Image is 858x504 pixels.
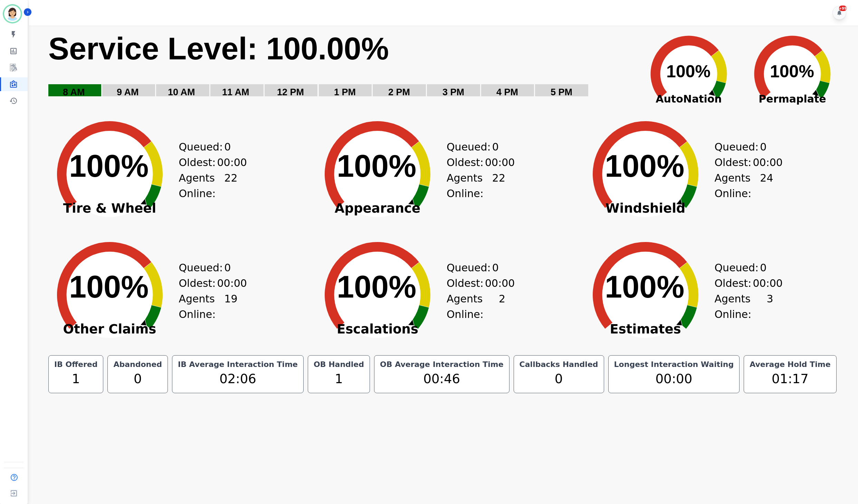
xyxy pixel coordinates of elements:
div: Queued: [179,260,231,275]
div: IB Offered [53,360,99,369]
div: OB Handled [312,360,365,369]
div: Abandoned [112,360,163,369]
span: Tire & Wheel [41,205,179,212]
div: 1 [312,369,365,389]
div: 0 [518,369,600,389]
span: Windshield [576,205,715,212]
div: IB Average Interaction Time [177,360,299,369]
div: 00:46 [379,369,505,389]
div: Agents Online: [715,291,773,322]
div: 1 [53,369,99,389]
div: Oldest: [179,275,231,291]
text: 100% [770,62,814,81]
div: Queued: [179,139,231,155]
div: Agents Online: [447,170,505,201]
span: Permaplate [741,91,844,107]
text: 11 AM [222,87,249,97]
div: Oldest: [447,275,498,291]
svg: Service Level: 0% [48,30,633,108]
span: 0 [760,260,766,275]
div: OB Average Interaction Time [379,360,505,369]
div: Queued: [447,260,498,275]
img: Bordered avatar [4,6,21,22]
text: 5 PM [551,87,572,97]
span: 00:00 [217,275,247,291]
div: Average Hold Time [748,360,832,369]
div: Queued: [715,139,766,155]
text: 100% [69,270,149,304]
text: 100% [337,149,416,183]
span: Estimates [576,326,715,333]
span: 00:00 [753,155,782,170]
span: Appearance [308,205,447,212]
text: 3 PM [442,87,464,97]
span: Other Claims [41,326,179,333]
div: Longest Interaction Waiting [613,360,735,369]
text: 8 AM [63,87,85,97]
span: 00:00 [217,155,247,170]
div: Queued: [447,139,498,155]
text: 2 PM [388,87,410,97]
div: 02:06 [177,369,299,389]
text: 9 AM [117,87,139,97]
span: 00:00 [485,155,515,170]
text: 12 PM [277,87,304,97]
div: Agents Online: [715,170,773,201]
text: 100% [666,62,711,81]
span: Escalations [308,326,447,333]
div: Oldest: [715,275,766,291]
text: 1 PM [334,87,356,97]
span: 22 [492,170,505,201]
div: 0 [112,369,163,389]
div: Oldest: [179,155,231,170]
text: 100% [69,149,149,183]
span: 2 [499,291,505,322]
span: 3 [766,291,773,322]
span: 0 [492,260,499,275]
text: 100% [605,149,684,183]
span: 0 [224,260,231,275]
div: Queued: [715,260,766,275]
text: 100% [337,270,416,304]
span: 24 [760,170,773,201]
div: Oldest: [447,155,498,170]
div: Agents Online: [179,291,238,322]
div: Callbacks Handled [518,360,600,369]
span: 00:00 [485,275,515,291]
text: 100% [605,270,684,304]
div: 01:17 [748,369,832,389]
div: Agents Online: [447,291,505,322]
div: Agents Online: [179,170,238,201]
span: 19 [224,291,237,322]
text: Service Level: 100.00% [48,31,389,66]
span: 22 [224,170,237,201]
span: 0 [760,139,766,155]
div: 00:00 [613,369,735,389]
span: AutoNation [637,91,741,107]
text: 4 PM [496,87,518,97]
div: +99 [839,6,847,11]
span: 0 [224,139,231,155]
text: 10 AM [168,87,195,97]
span: 0 [492,139,499,155]
div: Oldest: [715,155,766,170]
span: 00:00 [753,275,782,291]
